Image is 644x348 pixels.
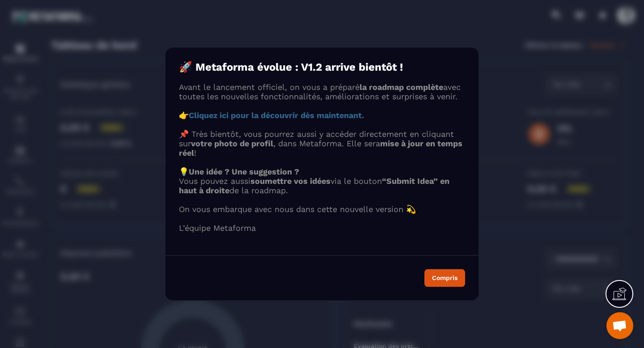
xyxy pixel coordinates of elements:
[179,177,465,195] p: Vous pouvez aussi via le bouton de la roadmap.
[179,205,465,214] p: On vous embarque avec nous dans cette nouvelle version 💫
[360,83,443,92] strong: la roadmap complète
[189,111,364,120] a: Cliquez ici pour la découvrir dès maintenant.
[189,167,299,177] strong: Une idée ? Une suggestion ?
[179,139,462,158] strong: mise à jour en temps réel
[179,177,449,195] strong: “Submit Idea” en haut à droite
[606,312,633,339] div: Ouvrir le chat
[424,269,465,287] button: Compris
[179,111,465,120] p: 👉
[179,224,465,233] p: L’équipe Metaforma
[179,83,465,102] p: Avant le lancement officiel, on vous a préparé avec toutes les nouvelles fonctionnalités, amélior...
[179,61,465,74] h4: 🚀 Metaforma évolue : V1.2 arrive bientôt !
[250,177,330,186] strong: soumettre vos idées
[191,139,273,149] strong: votre photo de profil
[179,167,465,177] p: 💡
[432,275,458,281] div: Compris
[179,130,465,158] p: 📌 Très bientôt, vous pourrez aussi y accéder directement en cliquant sur , dans Metaforma. Elle s...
